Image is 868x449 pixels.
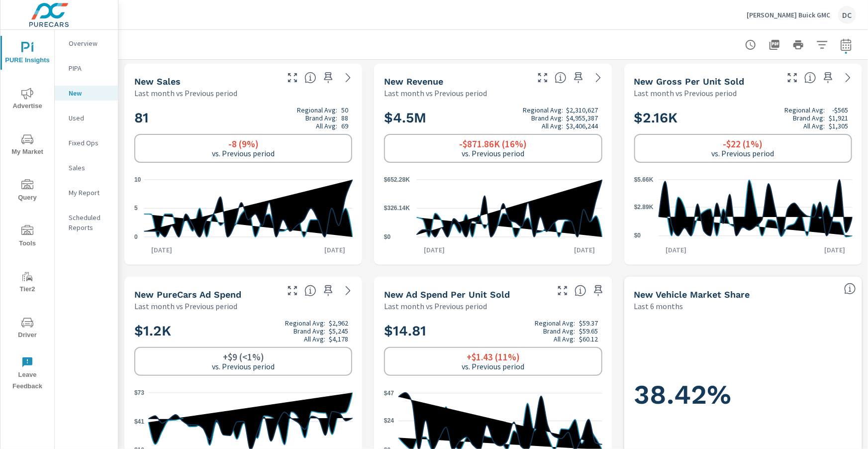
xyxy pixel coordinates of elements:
[467,352,520,362] h6: +$1.43 (11%)
[55,210,118,235] div: Scheduled Reports
[55,86,118,101] div: New
[55,160,118,175] div: Sales
[590,70,606,86] a: See more details in report
[285,70,300,86] button: Make Fullscreen
[69,113,110,123] p: Used
[832,106,848,114] p: -$565
[304,285,316,297] span: Total cost of media for all PureCars channels for the selected dealership group over the selected...
[765,35,784,55] button: "Export Report to PDF"
[304,72,316,84] span: Number of vehicles sold by the dealership over the selected date range. [Source: This data is sou...
[634,106,852,130] h2: $2.16K
[341,122,348,130] p: 69
[384,418,394,425] text: $24
[340,70,356,86] a: See more details in report
[384,205,410,212] text: $326.14K
[134,87,237,99] p: Last month vs Previous period
[223,352,264,362] h6: +$9 (<1%)
[634,204,654,211] text: $2.89K
[341,114,348,122] p: 88
[788,35,808,55] button: Print Report
[820,70,836,86] span: Save this to your personalized report
[535,70,551,86] button: Make Fullscreen
[55,111,118,125] div: Used
[285,319,325,327] p: Regional Avg:
[571,70,586,86] span: Save this to your personalized report
[829,114,848,122] p: $1,921
[555,283,571,299] button: Make Fullscreen
[535,319,575,327] p: Regional Avg:
[555,72,567,84] span: Total sales revenue over the selected date range. [Source: This data is sourced from the dealer’s...
[554,335,575,343] p: All Avg:
[634,289,750,300] h5: New Vehicle Market Share
[804,72,816,84] span: Average gross profit generated by the dealership for each vehicle sold over the selected date ran...
[69,138,110,148] p: Fixed Ops
[462,149,524,158] p: vs. Previous period
[384,176,410,183] text: $652.28K
[341,106,348,114] p: 50
[793,114,825,122] p: Brand Avg:
[134,106,352,130] h2: 81
[836,35,856,55] button: Select Date Range
[316,122,337,130] p: All Avg:
[838,6,856,24] div: DC
[297,106,337,114] p: Regional Avg:
[567,106,598,114] p: $2,310,627
[384,390,394,397] text: $47
[293,327,325,335] p: Brand Avg:
[417,245,452,255] p: [DATE]
[384,87,487,99] p: Last month vs Previous period
[712,149,774,158] p: vs. Previous period
[384,319,602,343] h2: $14.81
[134,389,144,396] text: $73
[134,319,352,343] h2: $1.2K
[784,70,800,86] button: Make Fullscreen
[747,10,830,19] p: [PERSON_NAME] Buick GMC
[634,232,641,239] text: $0
[228,139,259,149] h6: -8 (9%)
[285,283,300,299] button: Make Fullscreen
[543,327,575,335] p: Brand Avg:
[634,176,654,183] text: $5.66K
[829,122,848,130] p: $1,305
[384,289,510,300] h5: New Ad Spend Per Unit Sold
[305,114,337,122] p: Brand Avg:
[3,271,51,295] span: Tier2
[634,76,745,87] h5: New Gross Per Unit Sold
[317,245,352,255] p: [DATE]
[144,245,179,255] p: [DATE]
[3,356,51,392] span: Leave Feedback
[3,133,51,158] span: My Market
[134,205,138,212] text: 5
[212,149,275,158] p: vs. Previous period
[568,245,602,255] p: [DATE]
[575,285,586,297] span: Average cost of advertising per each vehicle sold at the dealer over the selected date range. The...
[134,418,144,425] text: $41
[3,42,51,66] span: PURE Insights
[69,88,110,98] p: New
[590,283,606,299] span: Save this to your personalized report
[3,225,51,249] span: Tools
[384,233,391,240] text: $0
[304,335,325,343] p: All Avg:
[3,317,51,341] span: Driver
[817,245,852,255] p: [DATE]
[634,378,852,412] h1: 38.42%
[462,362,524,371] p: vs. Previous period
[531,114,563,122] p: Brand Avg:
[212,362,275,371] p: vs. Previous period
[567,114,598,122] p: $4,955,387
[329,319,348,327] p: $2,962
[523,106,563,114] p: Regional Avg:
[69,188,110,198] p: My Report
[840,70,856,86] a: See more details in report
[69,163,110,173] p: Sales
[3,88,51,112] span: Advertise
[579,327,598,335] p: $59.65
[812,35,832,55] button: Apply Filters
[69,38,110,48] p: Overview
[542,122,563,130] p: All Avg:
[844,283,856,295] span: Dealer Sales within ZipCode / Total Market Sales. [Market = within dealer PMA (or 60 miles if no ...
[134,76,181,87] h5: New Sales
[659,245,693,255] p: [DATE]
[384,300,487,312] p: Last month vs Previous period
